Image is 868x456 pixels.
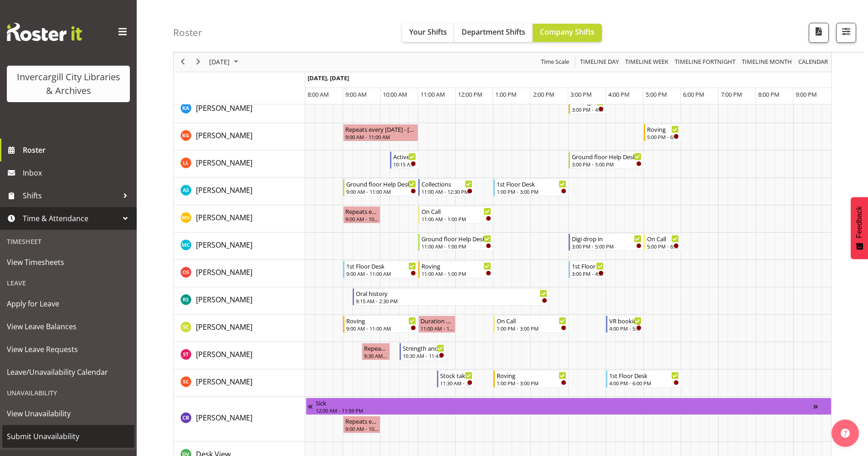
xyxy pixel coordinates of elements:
img: Rosterit website logo [7,23,82,41]
td: Serena Casey resource [174,369,305,397]
div: Chris Broad"s event - Sick Begin From Tuesday, October 7, 2025 at 12:00:00 AM GMT+13:00 Ends At T... [306,398,832,415]
div: Samuel Carter"s event - VR booking Begin From Tuesday, October 7, 2025 at 4:00:00 PM GMT+13:00 En... [606,316,643,333]
div: Lynette Lockett"s event - Ground floor Help Desk Begin From Tuesday, October 7, 2025 at 3:00:00 P... [569,151,644,169]
button: October 2025 [208,57,242,68]
td: Lynette Lockett resource [174,150,305,178]
span: 1:00 PM [495,90,517,98]
div: Katie Greene"s event - Repeats every tuesday - Katie Greene Begin From Tuesday, October 7, 2025 a... [343,124,418,141]
div: On Call [497,316,566,325]
div: 1:00 PM - 3:00 PM [497,325,566,332]
div: 1st Floor Desk [346,261,416,270]
span: 7:00 PM [721,90,742,98]
div: 11:30 AM - 12:30 PM [440,379,472,387]
div: Serena Casey"s event - Stock taking Begin From Tuesday, October 7, 2025 at 11:30:00 AM GMT+13:00 ... [437,370,474,388]
a: [PERSON_NAME] [196,349,252,360]
div: Lynette Lockett"s event - Active Rhyming Begin From Tuesday, October 7, 2025 at 10:15:00 AM GMT+1... [390,151,418,169]
span: [PERSON_NAME] [196,130,252,140]
a: [PERSON_NAME] [196,212,252,223]
span: 11:00 AM [421,90,445,98]
a: [PERSON_NAME] [196,239,252,250]
span: Department Shifts [462,27,525,37]
img: help-xxl-2.png [841,429,850,438]
span: [PERSON_NAME] [196,103,252,113]
div: 4:00 PM - 6:00 PM [609,379,679,387]
div: 5:00 PM - 6:00 PM [647,133,679,140]
span: [DATE] [208,57,231,68]
td: Saniya Thompson resource [174,342,305,369]
button: Feedback - Show survey [851,197,868,259]
div: Duration 1 hours - [PERSON_NAME] [421,316,453,325]
div: 3:00 PM - 5:00 PM [572,161,642,168]
div: 3:00 PM - 5:00 PM [572,243,642,250]
div: Rosie Stather"s event - Oral history Begin From Tuesday, October 7, 2025 at 9:15:00 AM GMT+13:00 ... [353,288,550,306]
div: Michelle Cunningham"s event - On Call Begin From Tuesday, October 7, 2025 at 5:00:00 PM GMT+13:00... [644,233,681,251]
a: [PERSON_NAME] [196,321,252,332]
div: Repeats every [DATE] - [PERSON_NAME] [345,416,378,425]
div: Kathy Aloniu"s event - Roving Begin From Tuesday, October 7, 2025 at 3:00:00 PM GMT+13:00 Ends At... [569,97,606,114]
div: 5:00 PM - 6:00 PM [647,243,679,250]
div: Olivia Stanley"s event - 1st Floor Desk Begin From Tuesday, October 7, 2025 at 9:00:00 AM GMT+13:... [343,261,418,278]
a: View Leave Balances [2,315,134,338]
span: [PERSON_NAME] [196,240,252,250]
a: View Timesheets [2,251,134,274]
button: Fortnight [673,57,737,68]
span: [PERSON_NAME] [196,349,252,359]
div: 9:00 AM - 10:00 AM [345,215,378,223]
a: [PERSON_NAME] [196,294,252,305]
div: Active Rhyming [393,152,416,161]
button: Month [797,57,830,68]
div: 11:00 AM - 1:00 PM [421,243,491,250]
div: Saniya Thompson"s event - Strength and Balance Begin From Tuesday, October 7, 2025 at 10:30:00 AM... [400,343,447,360]
div: Strength and Balance [403,343,444,352]
td: Olivia Stanley resource [174,260,305,287]
a: View Leave Requests [2,338,134,361]
span: 12:00 PM [458,90,483,98]
div: Marion van Voornveld"s event - On Call Begin From Tuesday, October 7, 2025 at 11:00:00 AM GMT+13:... [418,206,493,223]
a: [PERSON_NAME] [196,185,252,196]
div: 10:30 AM - 11:45 AM [403,352,444,359]
div: 9:15 AM - 2:30 PM [356,297,548,305]
span: Shifts [23,189,118,202]
div: 12:00 AM - 11:59 PM [316,407,813,414]
span: Time Scale [540,57,570,68]
div: Roving [346,316,416,325]
span: [PERSON_NAME] [196,185,252,195]
div: Olivia Stanley"s event - 1st Floor Desk Begin From Tuesday, October 7, 2025 at 3:00:00 PM GMT+13:... [569,261,606,278]
a: [PERSON_NAME] [196,376,252,387]
span: 9:00 PM [796,90,817,98]
a: [PERSON_NAME] [196,103,252,114]
a: Submit Unavailability [2,425,134,448]
span: View Unavailability [7,407,130,420]
span: 8:00 PM [758,90,780,98]
span: 2:00 PM [533,90,555,98]
span: [PERSON_NAME] [196,413,252,423]
span: [PERSON_NAME] [196,322,252,332]
div: 1st Floor Desk [497,179,566,188]
div: VR booking [609,316,641,325]
div: Digi drop in [572,234,642,243]
div: Ground floor Help Desk [346,179,416,188]
div: Repeats every [DATE] - [PERSON_NAME] [345,124,416,134]
div: Repeats every [DATE] - [PERSON_NAME] [345,207,378,216]
span: Timeline Day [579,57,620,68]
span: 4:00 PM [608,90,630,98]
td: Marion van Voornveld resource [174,205,305,233]
span: Roster [23,143,132,157]
td: Michelle Cunningham resource [174,233,305,260]
div: Invercargill City Libraries & Archives [16,70,121,98]
button: Previous [177,57,189,68]
span: Timeline Fortnight [674,57,736,68]
div: Mandy Stenton"s event - 1st Floor Desk Begin From Tuesday, October 7, 2025 at 1:00:00 PM GMT+13:0... [493,179,569,196]
div: 11:00 AM - 12:30 PM [421,188,473,195]
h4: Roster [173,27,202,38]
span: [PERSON_NAME] [196,158,252,168]
span: Leave/Unavailability Calendar [7,365,130,379]
span: Apply for Leave [7,297,130,311]
div: Michelle Cunningham"s event - Digi drop in Begin From Tuesday, October 7, 2025 at 3:00:00 PM GMT+... [569,233,644,251]
span: 8:00 AM [308,90,329,98]
div: 4:00 PM - 5:00 PM [609,325,641,332]
button: Download a PDF of the roster for the current day [809,23,829,43]
div: Serena Casey"s event - Roving Begin From Tuesday, October 7, 2025 at 1:00:00 PM GMT+13:00 Ends At... [493,370,569,388]
a: Apply for Leave [2,292,134,315]
a: [PERSON_NAME] [196,267,252,278]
